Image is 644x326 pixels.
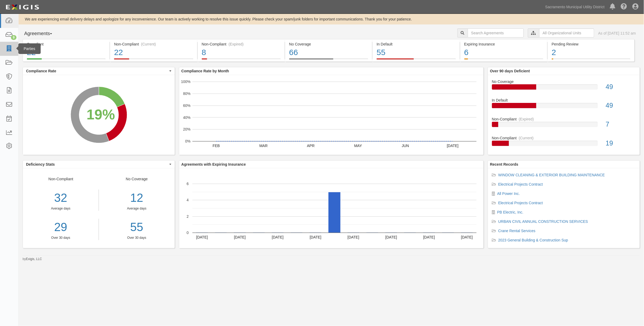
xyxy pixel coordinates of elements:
a: Electrical Projects Contract [498,201,543,205]
text: [DATE] [385,235,397,239]
button: Deficiency Stats [23,161,175,168]
text: [DATE] [348,235,359,239]
div: 8 [202,47,281,58]
text: [DATE] [447,144,459,148]
text: 0 [187,231,189,235]
a: 2023 General Building & Construction Sup [498,238,568,242]
a: Non-Compliant(Expired)7 [492,116,636,135]
div: 19 [602,139,640,148]
div: 19% [87,105,115,125]
svg: A chart. [23,75,175,155]
text: 60% [183,103,191,108]
a: PB Electric, Inc. [497,210,524,214]
svg: A chart. [179,168,483,248]
a: 29 [23,219,99,236]
div: As of [DATE] 11:52 am [598,31,636,36]
span: Deficiency Stats [26,162,168,167]
div: Parties [18,43,41,54]
a: In Default55 [373,58,460,62]
text: 80% [183,91,191,96]
div: Over 30 days [23,236,99,240]
div: Expiring Insurance [464,41,543,47]
div: In Default [377,41,456,47]
b: Compliance Rate by Month [181,69,229,73]
text: [DATE] [310,235,322,239]
div: 49 [602,101,640,110]
div: 49 [602,82,640,92]
div: Pending Review [552,41,630,47]
text: 2 [187,214,189,219]
a: Compliant22 [23,58,110,62]
text: 0% [185,139,191,143]
a: No Coverage49 [492,79,636,98]
b: Recent Records [490,162,519,166]
a: WINDOW CLEANING & EXTERIOR BUILDING MAINTENANCE [498,173,605,177]
text: JUN [402,144,409,148]
a: Crane Rental Services [498,229,536,233]
div: No Coverage [488,79,640,84]
div: 12 [103,190,171,206]
img: logo-5460c22ac91f19d4615b14bd174203de0afe785f0fc80cf4dbbc73dc1793850b.png [4,2,41,12]
div: 6 [464,47,543,58]
div: 9 [11,35,16,40]
div: Non-Compliant [488,135,640,141]
a: In Default49 [492,98,636,116]
text: 4 [187,198,189,202]
a: Exigis, LLC [26,257,42,261]
div: (Expired) [519,116,534,122]
div: 66 [289,47,368,58]
b: Over 90 days Deficient [490,69,530,73]
button: Compliance Rate [23,67,175,75]
svg: A chart. [179,75,483,155]
div: 2 [552,47,630,58]
text: [DATE] [461,235,473,239]
div: No Coverage [99,176,175,240]
div: Non-Compliant (Expired) [202,41,281,47]
div: (Expired) [229,41,244,47]
span: Compliance Rate [26,68,168,74]
a: Expiring Insurance6 [460,58,547,62]
text: MAR [259,144,268,148]
input: All Organizational Units [539,28,594,37]
small: by [23,257,42,261]
div: 55 [377,47,456,58]
a: Non-Compliant(Expired)8 [198,58,285,62]
a: All Power Inc. [497,191,520,196]
a: 55 [103,219,171,236]
div: Non-Compliant [23,176,99,240]
a: Pending Review2 [548,58,635,62]
text: 100% [181,80,191,84]
div: 7 [602,120,640,129]
text: FEB [213,144,220,148]
a: Non-Compliant(Current)19 [492,135,636,150]
i: Help Center - Complianz [621,4,627,10]
text: MAY [354,144,362,148]
b: Agreements with Expiring Insurance [181,162,246,166]
div: (Current) [141,41,156,47]
div: Non-Compliant (Current) [114,41,193,47]
text: APR [307,144,315,148]
a: Non-Compliant(Current)22 [110,58,197,62]
div: Average days [23,206,99,211]
a: No Coverage66 [285,58,372,62]
text: 20% [183,127,191,131]
div: No Coverage [289,41,368,47]
div: Average days [103,206,171,211]
button: Agreements [23,28,62,39]
text: [DATE] [234,235,246,239]
div: 32 [23,190,99,206]
a: Sacramento Municipal Utility District [543,2,607,12]
text: [DATE] [423,235,435,239]
text: [DATE] [272,235,284,239]
div: We are experiencing email delivery delays and apologize for any inconvenience. Our team is active... [19,16,644,22]
input: Search Agreements [468,28,524,37]
div: (Current) [519,135,534,141]
text: 40% [183,115,191,120]
div: In Default [488,98,640,103]
div: Compliant [27,41,106,47]
div: Over 30 days [103,236,171,240]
